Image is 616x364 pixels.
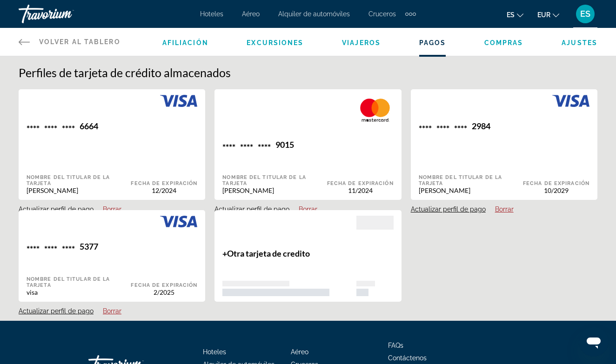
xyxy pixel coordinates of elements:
[299,205,317,213] button: Borrar
[405,7,416,21] button: Extra navigation items
[131,282,197,288] div: Fecha de expiración
[580,9,590,19] span: ES
[19,210,205,303] button: ************5377Nombre del titular de la tarjetavisaFecha de expiración2/2025
[19,89,205,200] button: ************6664Nombre del titular de la tarjeta[PERSON_NAME]Fecha de expiración12/2024
[537,11,550,19] span: EUR
[419,186,523,194] div: [PERSON_NAME]
[222,174,327,186] div: Nombre del titular de la tarjeta
[19,307,94,315] button: Actualizar perfil de pago
[214,89,401,200] button: ************9015Nombre del titular de la tarjeta[PERSON_NAME]Fecha de expiración11/2024
[131,180,197,186] div: Fecha de expiración
[103,205,121,213] button: Borrar
[537,8,559,21] button: Change currency
[80,121,98,133] div: 6664
[222,186,327,194] div: [PERSON_NAME]
[27,186,131,194] div: [PERSON_NAME]
[80,241,98,254] div: 5377
[103,307,121,315] button: Borrar
[388,354,427,362] a: Contáctenos
[327,186,394,194] div: 11/2024
[275,139,294,152] div: 9015
[419,174,523,186] div: Nombre del titular de la tarjeta
[472,121,490,133] div: 2984
[562,39,597,46] a: Ajustes
[495,205,514,213] button: Borrar
[242,10,260,18] a: Aéreo
[411,89,597,200] button: ************2984Nombre del titular de la tarjeta[PERSON_NAME]Fecha de expiración10/2029
[214,210,401,303] button: +Otra tarjeta de credito
[27,276,131,288] div: Nombre del titular de la tarjeta
[278,10,350,18] a: Alquiler de automóviles
[222,248,356,258] p: +
[19,2,112,26] a: Travorium
[227,248,310,258] span: Otra tarjeta de credito
[131,186,197,194] div: 12/2024
[523,186,589,194] div: 10/2029
[131,288,197,296] div: 2/2025
[19,205,94,213] button: Actualizar perfil de pago
[411,205,486,213] button: Actualizar perfil de pago
[552,95,589,107] img: VISA.svg
[291,348,308,356] a: Aéreo
[579,327,609,357] iframe: Botón para iniciar la ventana de mensajería
[27,288,131,296] div: visa
[342,39,381,46] a: Viajeros
[200,10,223,18] a: Hoteles
[27,174,131,186] div: Nombre del titular de la tarjeta
[203,348,226,356] a: Hoteles
[19,28,121,56] a: Volver al tablero
[573,4,597,24] button: User Menu
[368,10,396,18] a: Cruceros
[419,39,446,46] a: Pagos
[19,66,597,79] h1: Perfiles de tarjeta de crédito almacenados
[160,216,197,228] img: VISA.svg
[507,11,515,19] span: es
[484,39,523,46] a: Compras
[214,205,289,213] button: Actualizar perfil de pago
[356,95,394,126] img: MAST.svg
[160,95,197,107] img: VISA.svg
[162,39,208,46] a: Afiliación
[507,8,523,21] button: Change language
[388,342,403,349] a: FAQs
[247,39,303,46] a: Excursiones
[327,180,394,186] div: Fecha de expiración
[39,38,121,46] span: Volver al tablero
[523,180,589,186] div: Fecha de expiración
